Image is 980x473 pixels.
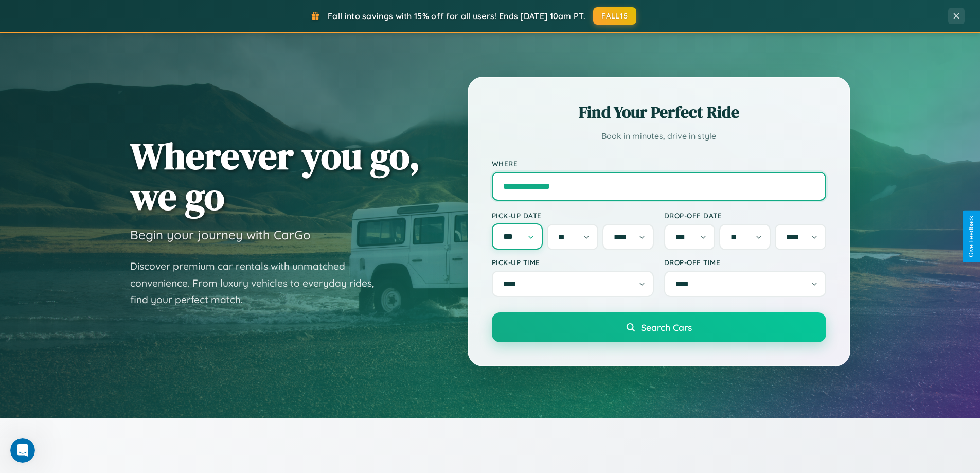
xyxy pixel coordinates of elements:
[328,11,585,21] span: Fall into savings with 15% off for all users! Ends [DATE] 10am PT.
[641,322,692,333] span: Search Cars
[664,258,826,267] label: Drop-off Time
[130,258,387,308] p: Discover premium car rentals with unmatched convenience. From luxury vehicles to everyday rides, ...
[968,216,975,257] div: Give Feedback
[492,129,826,144] p: Book in minutes, drive in style
[10,438,35,463] iframe: Intercom live chat
[492,312,826,342] button: Search Cars
[492,159,826,168] label: Where
[492,101,826,124] h2: Find Your Perfect Ride
[664,211,826,220] label: Drop-off Date
[492,211,654,220] label: Pick-up Date
[593,7,636,25] button: FALL15
[130,227,311,242] h3: Begin your journey with CarGo
[130,135,420,217] h1: Wherever you go, we go
[492,258,654,267] label: Pick-up Time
